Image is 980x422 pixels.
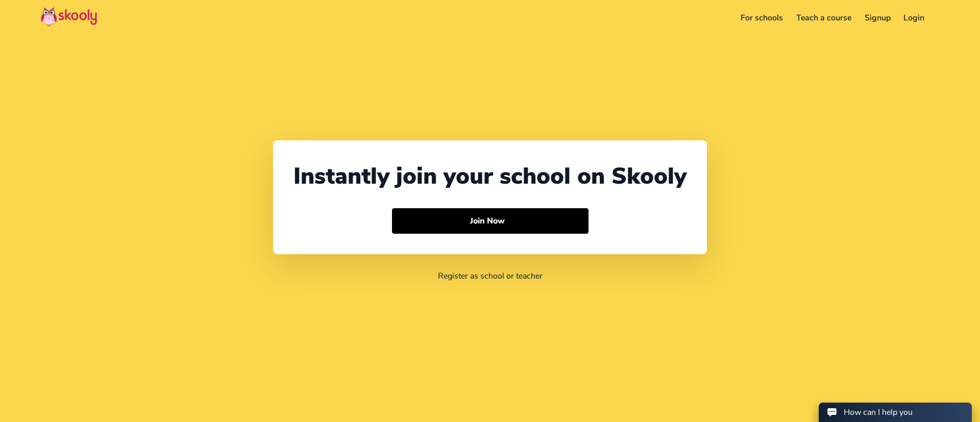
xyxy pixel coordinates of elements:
button: Join Now [392,208,589,234]
a: Login [897,10,931,26]
img: Skooly [41,7,97,27]
a: Register as school or teacher [438,270,543,282]
div: Instantly join your school on Skooly [293,161,687,192]
a: Signup [858,10,897,26]
a: Teach a course [790,10,858,26]
a: For schools [734,10,790,26]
